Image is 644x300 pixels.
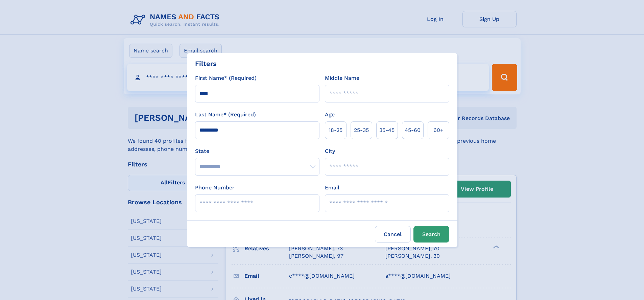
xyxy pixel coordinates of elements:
[375,226,411,243] label: Cancel
[195,147,319,155] label: State
[405,126,421,134] span: 45‑60
[195,59,217,69] div: Filters
[325,74,359,82] label: Middle Name
[433,126,444,134] span: 60+
[354,126,369,134] span: 25‑35
[195,111,256,119] label: Last Name* (Required)
[195,184,235,192] label: Phone Number
[195,74,257,82] label: First Name* (Required)
[379,126,395,134] span: 35‑45
[413,226,449,243] button: Search
[325,184,339,192] label: Email
[325,111,335,119] label: Age
[329,126,342,134] span: 18‑25
[325,147,335,155] label: City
